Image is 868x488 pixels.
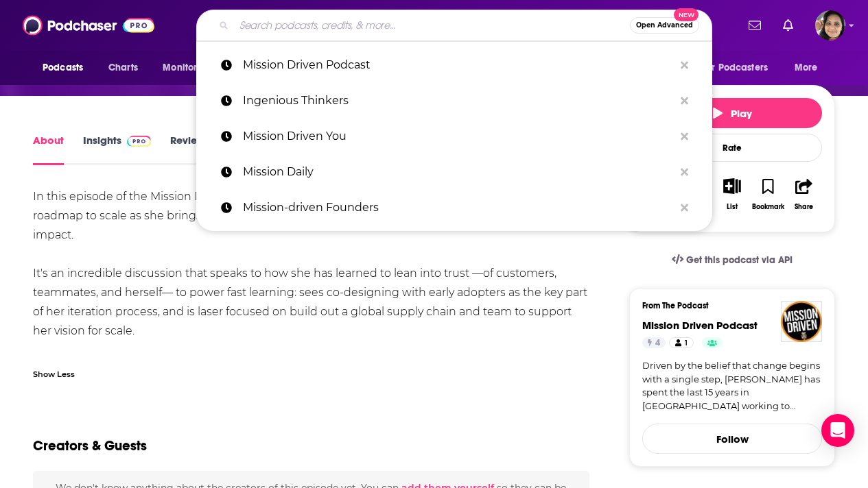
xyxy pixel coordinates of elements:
button: Follow [642,424,822,454]
span: 1 [685,337,688,350]
a: About [33,134,64,165]
input: Search podcasts, credits, & more... [234,14,630,36]
p: Mission Daily [243,154,674,190]
button: open menu [785,55,835,81]
button: Open AdvancedNew [630,17,699,34]
h3: From The Podcast [642,301,811,310]
a: Mission Driven Podcast [642,319,758,332]
span: Get this podcast via API [686,254,793,266]
div: List [727,202,738,211]
button: Show profile menu [815,10,845,40]
div: Bookmark [752,203,784,211]
button: Show More Button [718,178,746,193]
button: open menu [153,55,229,81]
a: Ingenious Thinkers [196,83,712,119]
a: Charts [99,55,146,81]
a: Mission Driven Podcast [196,47,712,83]
div: In this episode of the Mission Driven Podcast, [PERSON_NAME] maps out an early-stage founder’s ro... [33,187,589,379]
a: Mission Driven You [196,119,712,154]
a: Get this podcast via API [661,243,804,277]
a: Mission-driven Founders [196,190,712,225]
button: Play [642,98,822,128]
span: Open Advanced [636,22,693,29]
img: User Profile [815,10,845,40]
a: Driven by the belief that change begins with a single step, [PERSON_NAME] has spent the last 15 y... [642,359,822,413]
span: For Podcasters [702,58,768,77]
span: Play [713,107,752,120]
button: Share [786,169,822,219]
a: Show notifications dropdown [777,14,799,37]
a: Reviews [170,134,210,165]
div: Share [795,203,813,211]
p: Mission-driven Founders [243,190,674,225]
p: Mission Driven Podcast [243,47,674,83]
img: Mission Driven Podcast [781,301,822,342]
a: 4 [642,337,666,348]
p: Ingenious Thinkers [243,83,674,119]
div: Search podcasts, credits, & more... [196,10,712,41]
a: Show notifications dropdown [743,14,766,37]
div: Rate [642,134,822,162]
p: Mission Driven You [243,119,674,154]
span: More [795,58,818,77]
img: Podchaser - Follow, Share and Rate Podcasts [23,12,154,38]
img: Podchaser Pro [127,136,151,147]
div: Show More ButtonList [714,169,750,219]
a: 1 [669,337,694,348]
button: open menu [693,55,788,81]
span: 4 [655,337,660,350]
div: Open Intercom Messenger [821,414,854,447]
span: New [674,8,699,21]
h2: Creators & Guests [33,437,147,454]
span: Logged in as shelbyjanner [815,10,845,40]
button: Bookmark [750,169,786,219]
button: open menu [33,55,101,81]
span: Monitoring [163,58,211,77]
a: InsightsPodchaser Pro [83,134,151,165]
a: Mission Daily [196,154,712,190]
span: Podcasts [43,58,83,77]
span: Charts [108,58,138,77]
